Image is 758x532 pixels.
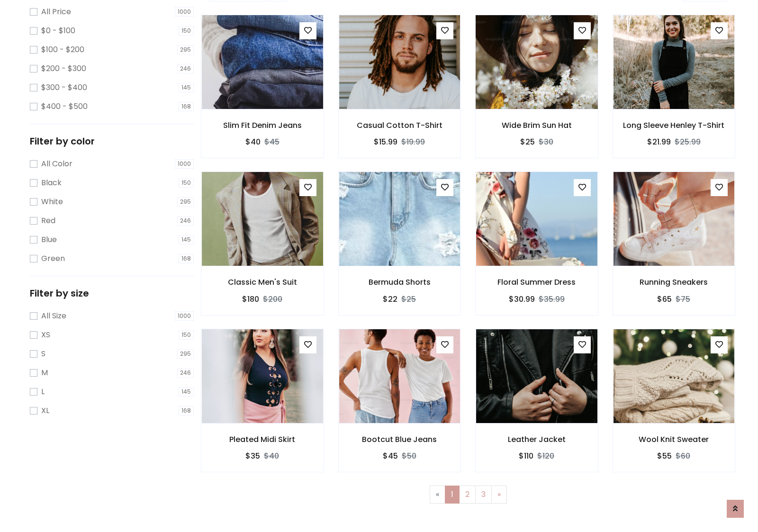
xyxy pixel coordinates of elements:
del: $50 [402,451,416,461]
label: All Color [41,158,72,170]
del: $45 [264,136,280,147]
span: » [497,489,501,500]
span: 246 [177,368,194,378]
del: $75 [676,294,690,305]
label: $300 - $400 [41,82,87,93]
span: 1000 [175,311,194,321]
h6: $21.99 [647,137,671,146]
nav: Page navigation [208,486,728,504]
del: $25 [401,294,416,305]
a: 1 [445,486,460,504]
label: White [41,196,63,207]
h6: Running Sneakers [613,278,735,287]
del: $30 [539,136,553,147]
del: $200 [263,294,282,305]
h6: $110 [519,451,533,460]
span: 145 [179,235,194,244]
del: $120 [537,451,554,461]
h6: $25 [520,137,535,146]
h6: $22 [383,295,397,304]
span: 295 [177,197,194,207]
h5: Filter by size [30,288,194,299]
label: XL [41,405,49,416]
a: 2 [459,486,476,504]
h6: Long Sleeve Henley T-Shirt [613,121,735,130]
h6: $45 [383,451,398,460]
h6: $180 [242,295,259,304]
a: Next [491,486,507,504]
h5: Filter by color [30,135,194,147]
span: 168 [179,406,194,415]
h6: $30.99 [509,295,535,304]
label: Green [41,253,65,264]
span: 168 [179,102,194,111]
span: 168 [179,254,194,263]
label: Black [41,177,62,189]
a: 3 [475,486,492,504]
label: $0 - $100 [41,25,75,36]
h6: $55 [657,451,672,460]
span: 246 [177,64,194,73]
h6: $40 [245,137,261,146]
label: All Size [41,310,66,322]
h6: Wide Brim Sun Hat [476,121,598,130]
h6: $65 [657,295,672,304]
h6: Floral Summer Dress [476,278,598,287]
h6: Casual Cotton T-Shirt [339,121,461,130]
h6: Bootcut Blue Jeans [339,435,461,444]
label: Red [41,215,55,226]
del: $60 [676,451,690,461]
h6: Wool Knit Sweater [613,435,735,444]
span: 150 [179,178,194,188]
h6: $35 [245,451,260,460]
label: XS [41,329,50,341]
label: All Price [41,6,71,18]
span: 145 [179,83,194,92]
h6: Classic Men's Suit [201,278,324,287]
h6: Pleated Midi Skirt [201,435,324,444]
span: 1000 [175,7,194,17]
span: 150 [179,26,194,36]
span: 295 [177,349,194,359]
span: 295 [177,45,194,54]
span: 1000 [175,159,194,169]
span: 145 [179,387,194,397]
label: $400 - $500 [41,101,88,112]
del: $40 [264,451,279,461]
del: $35.99 [539,294,565,305]
h6: Leather Jacket [476,435,598,444]
del: $25.99 [675,136,701,147]
label: $200 - $300 [41,63,86,74]
label: M [41,367,48,379]
label: L [41,386,45,397]
h6: Bermuda Shorts [339,278,461,287]
span: 150 [179,330,194,340]
del: $19.99 [401,136,425,147]
label: S [41,348,45,360]
span: 246 [177,216,194,225]
h6: $15.99 [374,137,397,146]
label: Blue [41,234,57,245]
h6: Slim Fit Denim Jeans [201,121,324,130]
label: $100 - $200 [41,44,84,55]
